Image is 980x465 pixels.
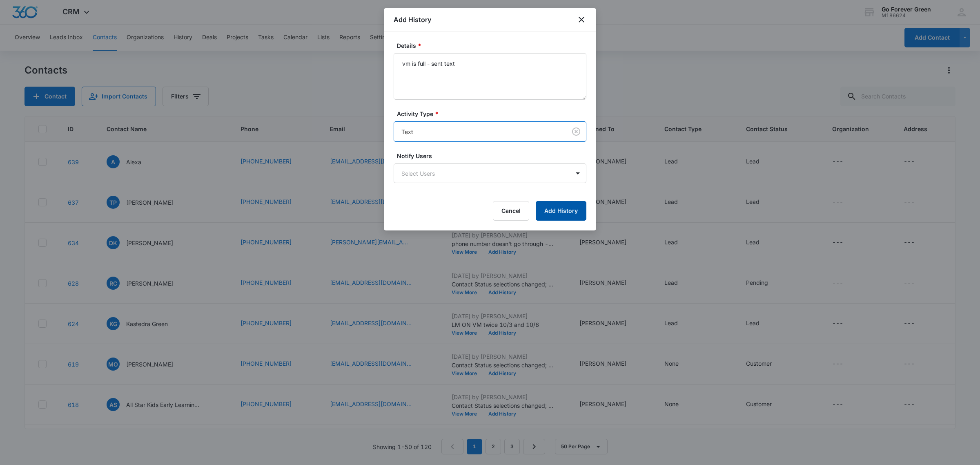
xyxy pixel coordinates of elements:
[394,53,586,100] textarea: vm is full - sent text
[397,110,590,118] label: Activity Type
[397,41,590,50] label: Details
[493,201,529,221] button: Cancel
[577,15,586,25] button: close
[536,201,586,221] button: Add History
[397,152,590,160] label: Notify Users
[570,125,583,138] button: Clear
[394,15,431,25] h1: Add History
